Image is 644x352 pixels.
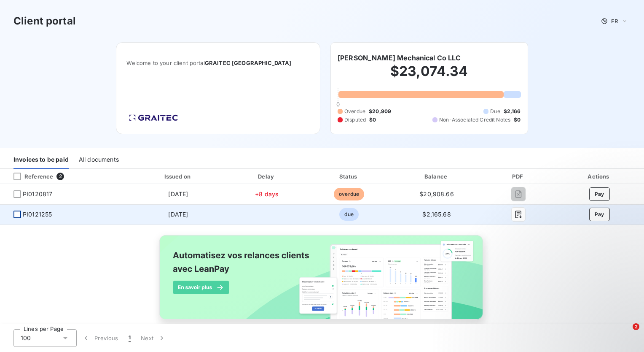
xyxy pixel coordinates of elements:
[393,172,481,181] div: Balance
[338,53,461,63] h6: [PERSON_NAME] Mechanical Co LLC
[484,172,553,181] div: PDF
[419,190,454,198] span: $20,908.66
[336,101,340,108] span: 0
[21,334,31,342] span: 100
[439,116,510,124] span: Non-Associated Credit Notes
[334,188,364,200] span: overdue
[344,116,366,124] span: Disputed
[168,190,188,198] span: [DATE]
[339,208,358,221] span: due
[615,323,636,344] iframe: Intercom live chat
[126,112,180,124] img: Company logo
[611,18,618,24] span: FR
[475,270,644,329] iframe: Intercom notifications message
[205,60,292,66] span: GRAITEC [GEOGRAPHIC_DATA]
[589,208,610,221] button: Pay
[556,172,642,181] div: Actions
[13,14,76,29] h3: Client portal
[514,116,521,124] span: $0
[7,173,53,180] div: Reference
[422,211,451,218] span: $2,165.68
[126,60,310,66] span: Welcome to your client portal
[131,172,225,181] div: Issued on
[56,173,64,180] span: 2
[369,116,376,124] span: $0
[79,151,119,169] div: All documents
[228,172,306,181] div: Delay
[13,151,69,169] div: Invoices to be paid
[504,108,521,115] span: $2,166
[168,211,188,218] span: [DATE]
[589,187,610,201] button: Pay
[123,329,136,347] button: 1
[490,108,500,115] span: Due
[344,108,365,115] span: Overdue
[338,63,521,88] h2: $23,074.34
[23,210,52,219] span: PI0121255
[255,190,279,198] span: +8 days
[136,329,171,347] button: Next
[77,329,123,347] button: Previous
[23,190,52,198] span: PI0120817
[152,230,492,334] img: banner
[309,172,389,181] div: Status
[633,323,639,330] span: 2
[369,108,391,115] span: $20,909
[129,334,131,342] span: 1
